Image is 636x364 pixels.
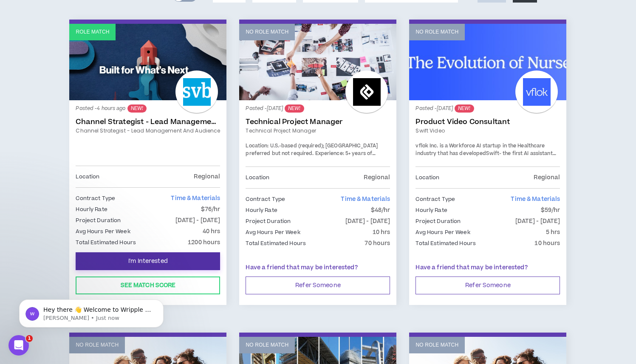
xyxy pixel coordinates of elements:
p: 5 hrs [546,228,560,237]
span: Time & Materials [341,195,390,203]
span: Experience: [315,150,344,157]
p: [DATE] - [DATE] [175,216,220,225]
a: Technical Project Manager [246,127,390,135]
span: 1 [26,335,33,342]
a: Channel Strategist - Lead Management and Audience [76,127,220,135]
p: Role Match [76,28,109,36]
p: Avg Hours Per Week [76,227,130,236]
p: Contract Type [246,195,285,204]
a: Technical Project Manager [246,118,390,126]
a: Channel Strategist - Lead Management and Audience [76,118,220,126]
p: [DATE] - [DATE] [515,217,560,226]
p: Posted - 4 hours ago [76,104,220,113]
p: Total Estimated Hours [416,239,476,248]
p: Avg Hours Per Week [246,228,300,237]
span: U.S.-based (required); [GEOGRAPHIC_DATA] preferred but not required. [246,142,378,157]
p: Have a friend that may be interested? [246,263,390,272]
p: Regional [534,173,560,182]
p: Posted - [DATE] [416,104,560,113]
iframe: Intercom notifications message [6,282,176,341]
p: Contract Type [76,194,115,203]
p: $59/hr [541,206,560,215]
p: $48/hr [371,206,390,215]
p: No Role Match [416,341,458,349]
p: Location [76,172,99,181]
iframe: Intercom live chat [8,335,29,356]
p: Location [246,173,269,182]
p: Location [416,173,439,182]
p: Project Duration [416,217,461,226]
p: Hourly Rate [416,206,447,215]
p: 1200 hours [188,238,220,247]
button: Refer Someone [246,277,390,294]
p: [DATE] - [DATE] [345,217,390,226]
p: Project Duration [76,216,121,225]
button: See Match Score [76,277,220,294]
p: Project Duration [246,217,291,226]
p: Have a friend that may be interested? [416,263,560,272]
a: Swift video [416,127,560,135]
sup: NEW! [127,104,147,113]
p: Regional [194,172,220,181]
p: No Role Match [76,341,119,349]
p: Regional [364,173,390,182]
p: No Role Match [416,28,458,36]
p: Posted - [DATE] [246,104,390,113]
a: No Role Match [409,24,566,100]
p: No Role Match [246,28,288,36]
a: No Role Match [239,24,396,100]
p: 70 hours [365,239,390,248]
button: Refer Someone [416,277,560,294]
p: 10 hrs [373,228,390,237]
span: Location: [246,142,269,150]
p: 10 hours [534,239,560,248]
sup: NEW! [455,104,474,113]
p: Total Estimated Hours [246,239,306,248]
a: Role Match [69,24,226,100]
p: Hourly Rate [246,206,277,215]
a: Product Video Consultant [416,118,560,126]
p: Hourly Rate [76,205,107,214]
p: Contract Type [416,195,455,204]
p: No Role Match [246,341,288,349]
p: 40 hrs [203,227,220,236]
span: I'm Interested [128,257,168,265]
span: vflok Inc. is a Workforce AI startup in the Healthcare industry that has developed [416,142,545,157]
sup: NEW! [285,104,304,113]
p: Avg Hours Per Week [416,228,470,237]
button: I'm Interested [76,252,220,270]
span: Time & Materials [171,194,220,203]
span: Time & Materials [511,195,560,203]
p: $76/hr [201,205,220,214]
a: Swift [486,150,499,157]
p: Total Estimated Hours [76,238,136,247]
